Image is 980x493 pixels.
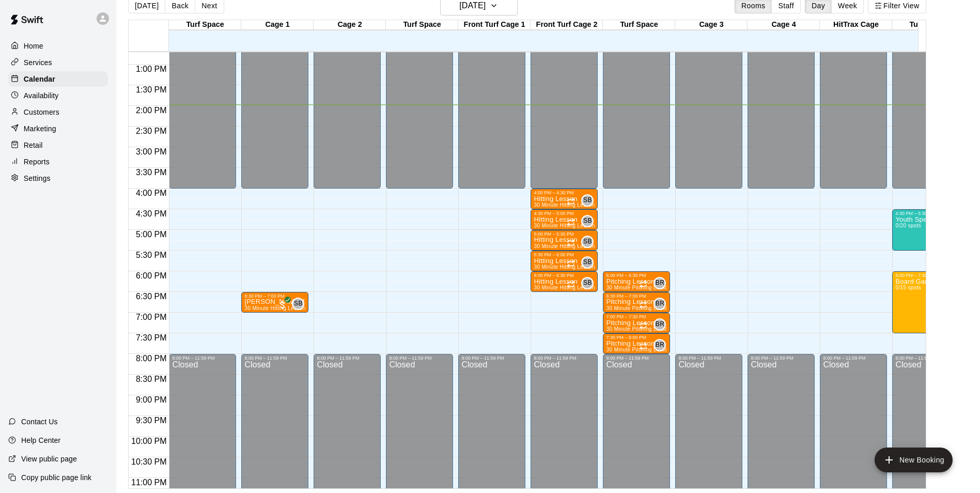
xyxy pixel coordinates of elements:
a: Settings [8,171,108,186]
div: 8:00 PM – 11:59 PM [895,356,956,361]
div: Reports [8,154,108,170]
span: 30 Minute Hitting Lesson (Baseball & Softball) [534,264,647,270]
p: Contact Us [21,417,58,427]
p: Availability [24,90,59,101]
p: Marketing [24,124,56,134]
span: 7:00 PM [133,313,169,321]
div: 6:00 PM – 6:30 PM: Pitching Lesson [603,271,670,292]
span: Brenden Roder [658,339,666,351]
span: 6:00 PM [133,271,169,280]
a: Retail [8,137,108,153]
span: SB [294,299,303,309]
div: Turf Space [892,20,965,30]
div: 4:30 PM – 5:30 PM: Youth Speed & Agility Class (5:00 pm) [892,209,959,251]
div: 5:30 PM – 6:00 PM: Hitting Lesson [531,251,598,271]
span: 9:00 PM [133,395,169,404]
span: 3:30 PM [133,168,169,177]
div: 8:00 PM – 11:59 PM [606,356,667,361]
p: Retail [24,140,43,150]
p: Settings [24,173,51,183]
span: 10:00 PM [129,437,169,445]
span: 4:30 PM [133,209,169,218]
div: Calendar [8,71,108,87]
div: 6:00 PM – 6:30 PM [534,273,595,278]
span: 2:30 PM [133,127,169,135]
span: Recurring event [567,239,575,247]
span: 4:00 PM [133,189,169,197]
div: Cage 3 [675,20,748,30]
a: Services [8,55,108,70]
span: 10:30 PM [129,457,169,466]
div: Scott Belger [581,215,594,227]
span: 7:30 PM [133,333,169,342]
span: Scott Belger [585,194,594,207]
span: 6:30 PM [133,292,169,301]
div: 5:00 PM – 5:30 PM [534,232,595,237]
span: 5:00 PM [133,230,169,239]
div: 6:30 PM – 7:00 PM [244,294,305,299]
span: BR [656,319,664,330]
div: Scott Belger [292,298,304,310]
div: 6:00 PM – 6:30 PM: Hitting Lesson [531,271,598,292]
div: 7:30 PM – 8:00 PM: Pitching Lessons [603,333,670,354]
div: Scott Belger [581,256,594,269]
span: SB [583,237,592,247]
div: Cage 4 [748,20,820,30]
span: Scott Belger [585,215,594,227]
div: 8:00 PM – 11:59 PM [534,356,595,361]
p: Help Center [21,435,60,445]
div: Brenden Roder [654,318,666,331]
div: 8:00 PM – 11:59 PM [172,356,233,361]
span: Scott Belger [585,277,594,289]
div: 7:30 PM – 8:00 PM [606,335,667,340]
span: BR [656,340,664,350]
a: Home [8,38,108,54]
span: Scott Belger [296,298,304,310]
span: 3:00 PM [133,147,169,156]
span: Recurring event [639,321,647,330]
div: Brenden Roder [654,277,666,289]
div: Scott Belger [581,194,594,207]
span: 11:00 PM [129,478,169,487]
span: 8:00 PM [133,354,169,363]
div: Turf Space [603,20,675,30]
span: 1:00 PM [133,65,169,73]
a: Customers [8,104,108,120]
div: Marketing [8,121,108,136]
span: 30 Minute Pitching Lesson (Baseball) [606,326,697,332]
div: Scott Belger [581,236,594,248]
span: 30 Minute Pitching Lesson (Baseball) [606,347,697,352]
div: 4:00 PM – 4:30 PM [534,190,595,195]
span: SB [583,216,592,226]
span: 2:00 PM [133,106,169,115]
span: Brenden Roder [658,318,666,331]
span: 5:30 PM [133,251,169,259]
div: 8:00 PM – 11:59 PM [317,356,378,361]
p: View public page [21,454,77,464]
div: Availability [8,88,108,103]
span: BR [656,278,664,288]
div: Front Turf Cage 1 [458,20,531,30]
p: Calendar [24,74,55,84]
p: Reports [24,157,50,167]
div: 6:30 PM – 7:00 PM [606,294,667,299]
span: Brenden Roder [658,277,666,289]
span: 0/15 spots filled [895,285,921,290]
span: 30 Minute Pitching Lesson (Baseball) [606,305,697,311]
span: Scott Belger [585,236,594,248]
span: Recurring event [639,342,647,350]
div: 8:00 PM – 11:59 PM [751,356,812,361]
div: 6:00 PM – 6:30 PM [606,273,667,278]
span: SB [583,257,592,268]
div: 8:00 PM – 11:59 PM [389,356,450,361]
span: Scott Belger [585,256,594,269]
div: Turf Space [386,20,458,30]
span: SB [583,278,592,288]
div: Turf Space [169,20,241,30]
span: BR [656,299,664,309]
button: add [875,448,953,472]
